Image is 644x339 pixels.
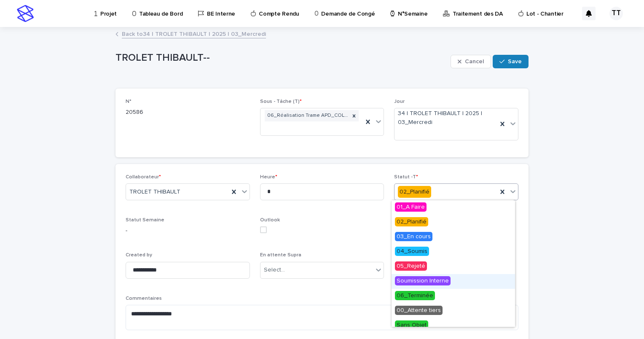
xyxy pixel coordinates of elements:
span: 05_Rejeté [395,261,427,271]
span: Cancel [465,59,484,65]
span: Jour [394,99,405,104]
p: - [126,226,250,235]
span: 03_En cours [395,232,432,241]
span: N° [126,99,131,104]
span: 02_Planifié [395,217,428,226]
span: 06_Terminée [395,291,435,300]
div: 00_Attente tiers [392,304,515,318]
span: Created by [126,253,152,258]
div: 03_En cours [392,230,515,245]
span: Sans Objet [395,320,428,330]
span: Commentaires [126,296,162,301]
span: Collaborateur [126,175,161,180]
span: Statut -T [394,175,418,180]
p: TROLET THIBAULT-- [115,52,447,64]
div: TT [609,7,623,20]
span: En attente Supra [260,253,301,258]
button: Cancel [451,55,491,68]
img: stacker-logo-s-only.png [17,5,34,22]
div: Select... [264,266,285,274]
span: Save [508,59,522,65]
div: Soumission Interne [392,274,515,289]
div: 02_Planifié [392,215,515,230]
span: 01_A Faire [395,202,427,212]
span: 04_Soumis [395,247,429,256]
span: 00_Attente tiers [395,306,443,315]
div: 02_Planifié [398,186,431,198]
span: Soumission Interne [395,276,451,285]
button: Save [493,55,529,68]
div: 01_A Faire [392,200,515,215]
span: Outlook [260,218,280,223]
span: TROLET THIBAULT [129,188,180,196]
span: Sous - Tâche (T) [260,99,302,104]
div: 06_Réalisation Trame APD_COL.MOD.FR.0003000 [265,110,350,121]
div: 06_Terminée [392,289,515,304]
p: 20586 [126,108,250,117]
div: 04_Soumis [392,245,515,259]
a: Back to34 | TROLET THIBAULT | 2025 | 03_Mercredi [122,29,266,38]
span: Heure [260,175,277,180]
span: 34 | TROLET THIBAULT | 2025 | 03_Mercredi [398,109,494,127]
div: Sans Objet [392,318,515,333]
span: Statut Semaine [126,218,164,223]
div: 05_Rejeté [392,259,515,274]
